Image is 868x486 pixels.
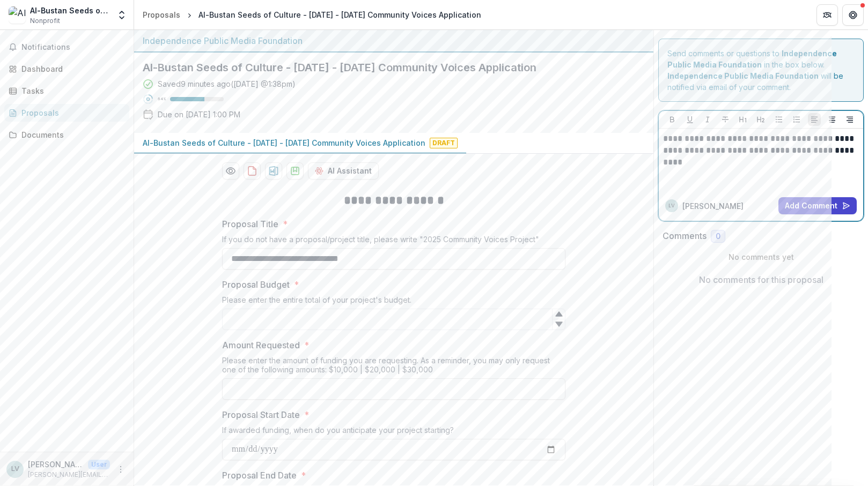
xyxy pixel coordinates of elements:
[808,113,821,126] button: Align Left
[778,197,857,214] button: Add Comment
[114,463,127,476] button: More
[308,162,379,180] button: AI Assistant
[265,162,282,180] button: download-proposal
[222,356,565,378] div: Please enter the amount of funding you are requesting. As a reminder, you may only request one of...
[30,16,60,26] span: Nonprofit
[701,113,714,126] button: Italicize
[4,104,129,122] a: Proposals
[222,235,565,248] div: If you do not have a proposal/project title, please write "2025 Community Voices Project"
[663,251,859,263] p: No comments yet
[138,7,486,23] nav: breadcrumb
[11,466,19,473] div: Lisa Volta
[683,113,696,126] button: Underline
[9,6,26,24] img: Al-Bustan Seeds of Culture
[198,9,481,20] div: Al-Bustan Seeds of Culture - [DATE] - [DATE] Community Voices Application
[158,95,166,103] p: 64 %
[222,425,565,439] div: If awarded funding, when do you anticipate your project starting?
[143,34,645,47] div: Independence Public Media Foundation
[773,113,785,126] button: Bullet List
[222,278,290,291] p: Proposal Budget
[842,4,864,26] button: Get Help
[222,218,278,230] p: Proposal Title
[843,113,856,126] button: Align Right
[28,459,84,470] p: [PERSON_NAME]
[286,162,304,180] button: download-proposal
[244,162,261,180] button: download-proposal
[21,63,121,74] div: Dashboard
[21,129,121,140] div: Documents
[21,85,121,96] div: Tasks
[719,113,732,126] button: Strike
[30,5,110,16] div: Al-Bustan Seeds of Culture
[88,460,110,469] p: User
[222,408,300,421] p: Proposal Start Date
[737,113,749,126] button: Heading 1
[430,138,458,148] span: Draft
[222,339,300,352] p: Amount Requested
[663,231,707,241] h2: Comments
[754,113,767,126] button: Heading 2
[138,7,185,23] a: Proposals
[826,113,838,126] button: Align Center
[222,162,239,180] button: Preview 442e751d-0e4a-43fb-adfb-b58e0ce7e5f2-0.pdf
[114,4,129,26] button: Open entity switcher
[668,203,675,208] div: Lisa Volta
[28,470,110,480] p: [PERSON_NAME][EMAIL_ADDRESS][DOMAIN_NAME]
[4,60,129,78] a: Dashboard
[143,61,628,74] h2: Al-Bustan Seeds of Culture - [DATE] - [DATE] Community Voices Application
[222,469,297,482] p: Proposal End Date
[666,113,679,126] button: Bold
[21,43,125,52] span: Notifications
[667,71,819,80] strong: Independence Public Media Foundation
[143,9,180,20] div: Proposals
[790,113,803,126] button: Ordered List
[716,232,720,241] span: 0
[682,200,744,212] p: [PERSON_NAME]
[816,4,838,26] button: Partners
[222,295,565,309] div: Please enter the entire total of your project's budget.
[21,107,121,118] div: Proposals
[143,137,425,148] p: Al-Bustan Seeds of Culture - [DATE] - [DATE] Community Voices Application
[4,39,129,56] button: Notifications
[4,126,129,144] a: Documents
[158,78,296,89] div: Saved 9 minutes ago ( [DATE] @ 1:38pm )
[699,273,823,286] p: No comments for this proposal
[658,39,864,102] div: Send comments or questions to in the box below. will be notified via email of your comment.
[158,109,240,120] p: Due on [DATE] 1:00 PM
[4,82,129,100] a: Tasks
